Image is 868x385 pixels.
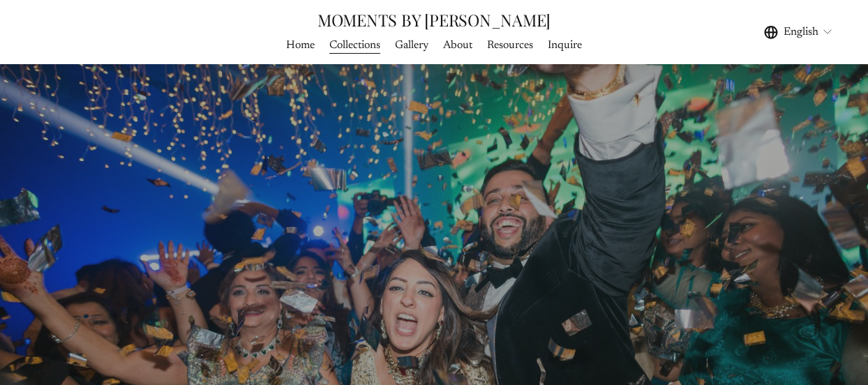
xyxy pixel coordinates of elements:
[784,24,818,40] span: English
[443,36,472,55] a: About
[764,23,834,42] div: language picker
[286,36,315,55] a: Home
[395,37,428,54] span: Gallery
[317,9,551,31] a: MOMENTS BY [PERSON_NAME]
[487,36,533,55] a: Resources
[548,36,582,55] a: Inquire
[329,36,380,55] a: Collections
[395,36,428,55] a: folder dropdown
